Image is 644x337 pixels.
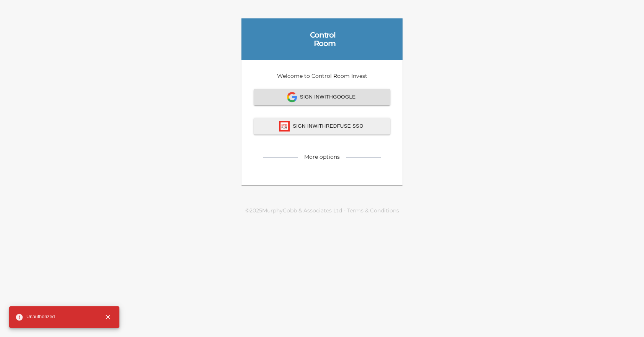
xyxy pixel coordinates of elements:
[15,313,55,321] span: Unauthorized
[347,207,399,214] a: Terms & Conditions
[254,118,390,135] button: redfuse iconSign InwithRedfuse SSO
[279,121,290,132] img: redfuse icon
[304,153,340,161] div: More options
[262,92,382,102] span: Sign In with Google
[99,309,116,325] button: close
[309,31,336,48] div: Control Room
[254,89,390,105] button: Sign InwithGoogle
[241,60,403,185] div: Welcome to Control Room Invest
[262,121,382,132] span: Sign In with Redfuse SSO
